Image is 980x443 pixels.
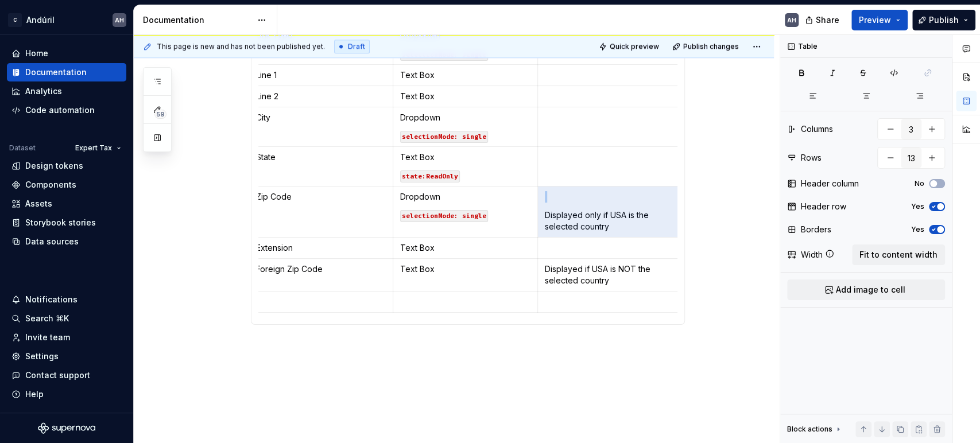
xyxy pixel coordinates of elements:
button: Share [799,10,847,30]
p: Line 2 [256,91,386,102]
code: state:ReadOnly [400,170,460,182]
div: Search ⌘K [25,313,69,324]
span: Preview [859,14,891,26]
p: Displayed only if USA is the selected country [545,209,675,232]
p: Displayed if USA is NOT the selected country [545,263,675,286]
span: Share [816,14,839,26]
div: Data sources [25,236,79,247]
div: Block actions [787,425,832,434]
span: Quick preview [610,42,659,51]
a: Design tokens [7,157,126,175]
p: Text Box [400,151,530,163]
div: Home [25,48,48,59]
div: Borders [801,224,831,235]
span: Expert Tax [75,143,112,153]
span: 59 [154,110,166,119]
div: Assets [25,198,52,209]
a: Invite team [7,328,126,347]
p: City [256,112,386,123]
a: Analytics [7,82,126,100]
button: Preview [851,10,908,30]
button: Quick preview [595,38,664,55]
span: Publish [929,14,959,26]
div: Rows [801,152,822,164]
div: Header row [801,201,846,212]
div: Header column [801,178,859,189]
div: Help [25,388,44,400]
a: Home [7,44,126,63]
button: Expert Tax [70,140,126,156]
div: Documentation [25,67,87,78]
button: Search ⌘K [7,309,126,328]
p: Zip Code [256,191,386,203]
svg: Supernova Logo [38,422,95,434]
div: Dataset [9,143,36,153]
label: Yes [911,202,924,211]
button: Fit to content width [852,244,945,265]
div: Andúril [26,14,55,26]
div: AH [787,15,796,25]
div: Contact support [25,370,90,381]
label: No [915,179,924,188]
button: Publish changes [669,38,744,55]
div: AH [115,15,124,25]
div: Columns [801,123,833,135]
button: Contact support [7,366,126,384]
p: State [256,151,386,163]
p: Foreign Zip Code [256,263,386,275]
button: Notifications [7,290,126,309]
span: Draft [348,42,365,51]
div: Code automation [25,104,95,116]
a: Components [7,176,126,194]
button: CAndúrilAH [2,7,131,32]
code: selectionMode: single [400,131,488,143]
a: Code automation [7,101,126,119]
p: Text Box [400,69,530,81]
p: Extension [256,242,386,254]
div: Documentation [143,14,251,26]
a: Assets [7,195,126,213]
div: Invite team [25,332,70,343]
div: Notifications [25,294,78,305]
code: selectionMode: single [400,210,488,222]
a: Storybook stories [7,213,126,232]
div: Storybook stories [25,217,96,228]
p: Text Box [400,242,530,254]
div: Settings [25,351,59,362]
p: Dropdown [400,112,530,123]
a: Data sources [7,232,126,251]
button: Help [7,385,126,403]
span: Publish changes [683,42,739,51]
label: Yes [911,225,924,234]
div: Block actions [787,421,843,437]
span: Add image to cell [836,284,905,296]
p: Dropdown [400,191,530,203]
span: This page is new and has not been published yet. [157,42,325,51]
a: Settings [7,347,126,366]
p: Text Box [400,263,530,275]
button: Add image to cell [787,279,945,300]
div: Design tokens [25,160,83,172]
p: Line 1 [256,69,386,81]
div: Width [801,249,823,261]
div: Components [25,179,76,191]
span: Fit to content width [859,249,938,261]
div: Analytics [25,86,62,97]
a: Documentation [7,63,126,81]
div: C [8,13,22,27]
p: Text Box [400,91,530,102]
button: Publish [912,10,975,30]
